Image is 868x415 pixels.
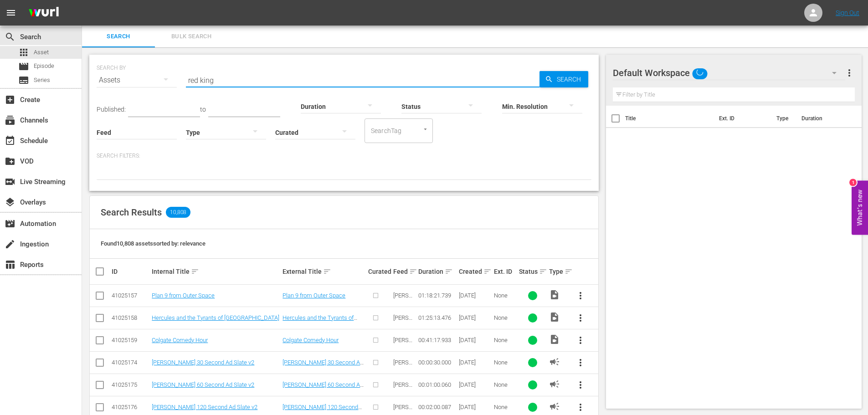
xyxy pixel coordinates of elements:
span: Episode [18,61,29,72]
button: more_vert [570,285,591,307]
span: Video [549,334,560,345]
span: AD [549,379,560,389]
span: Series [18,75,29,86]
div: Feed [393,266,416,277]
span: Published: [97,106,126,113]
span: AD [549,356,560,367]
a: Hercules and the Tyrants of [GEOGRAPHIC_DATA] [152,314,279,321]
div: None [494,359,516,366]
div: Default Workspace [613,60,845,86]
span: Video [549,312,560,323]
span: to [200,106,206,113]
span: 10,808 [166,207,190,218]
div: None [494,381,516,388]
div: Duration [418,266,456,277]
a: Hercules and the Tyrants of [GEOGRAPHIC_DATA] [282,314,357,328]
div: [DATE] [459,404,491,410]
div: 01:25:13.476 [418,314,456,321]
div: 00:02:00.087 [418,404,456,410]
span: more_vert [575,357,586,368]
img: ans4CAIJ8jUAAAAAAAAAAAAAAAAAAAAAAAAgQb4GAAAAAAAAAAAAAAAAAAAAAAAAJMjXAAAAAAAAAAAAAAAAAAAAAAAAgAT5G... [22,2,66,24]
span: [PERSON_NAME] AMC Demo v2 [393,359,413,393]
div: Status [519,266,546,277]
div: [DATE] [459,359,491,366]
button: Open Feedback Widget [852,180,868,235]
span: more_vert [575,379,586,390]
span: more_vert [844,67,855,78]
div: None [494,314,516,321]
span: Live Streaming [5,176,15,187]
div: Assets [97,67,177,93]
span: sort [483,267,492,276]
span: Reports [5,259,15,270]
p: Search Filters: [97,152,591,160]
div: 00:41:17.933 [418,337,456,343]
div: Internal Title [152,266,280,277]
th: Ext. ID [714,106,771,131]
div: ID [112,268,149,275]
span: menu [5,7,16,18]
button: more_vert [570,374,591,396]
button: more_vert [570,352,591,374]
th: Title [625,106,714,131]
span: Overlays [5,197,15,208]
div: [DATE] [459,314,491,321]
span: sort [565,267,573,276]
div: Type [549,266,566,277]
span: Schedule [5,135,15,146]
div: None [494,292,516,299]
div: [DATE] [459,337,491,343]
span: Ingestion [5,239,15,250]
div: 41025176 [112,404,149,410]
div: 01:18:21.739 [418,292,456,299]
th: Type [771,106,796,131]
span: Found 10,808 assets sorted by: relevance [101,240,205,247]
div: 41025159 [112,337,149,343]
a: [PERSON_NAME] 30 Second Ad Slate v2 [152,359,254,366]
div: Created [459,266,491,277]
div: None [494,337,516,343]
div: External Title [282,266,365,277]
button: more_vert [570,329,591,351]
span: sort [445,267,453,276]
div: Curated [368,268,390,275]
span: more_vert [575,313,586,323]
span: Search [5,31,15,42]
span: Episode [34,61,54,71]
div: [DATE] [459,381,491,388]
div: 41025174 [112,359,149,366]
div: 41025175 [112,381,149,388]
span: more_vert [575,402,586,413]
span: sort [539,267,547,276]
div: [DATE] [459,292,491,299]
div: 00:00:30.000 [418,359,456,366]
a: [PERSON_NAME] 60 Second Ad Slate v2 [282,381,364,395]
a: [PERSON_NAME] 120 Second Ad Slate v2 [152,404,257,410]
a: Colgate Comedy Hour [152,337,208,343]
span: [PERSON_NAME] AMC Demo v2 [393,314,413,348]
a: [PERSON_NAME] 30 Second Ad Slate v2 [282,359,364,373]
a: [PERSON_NAME] 60 Second Ad Slate v2 [152,381,254,388]
span: Search Results [101,207,162,218]
a: Plan 9 from Outer Space [152,292,215,299]
span: Bulk Search [160,31,222,42]
span: VOD [5,156,15,167]
span: Video [549,289,560,300]
span: more_vert [575,335,586,346]
button: Search [539,71,588,87]
div: 00:01:00.060 [418,381,456,388]
span: more_vert [575,290,586,301]
th: Duration [796,106,851,131]
span: AD [549,401,560,412]
span: sort [191,267,199,276]
div: None [494,404,516,410]
div: 41025157 [112,292,149,299]
a: Sign Out [836,9,859,16]
span: Create [5,94,15,105]
div: 41025158 [112,314,149,321]
span: Automation [5,218,15,229]
button: Open [421,125,430,133]
button: more_vert [570,307,591,329]
span: Series [34,76,50,85]
span: sort [323,267,331,276]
